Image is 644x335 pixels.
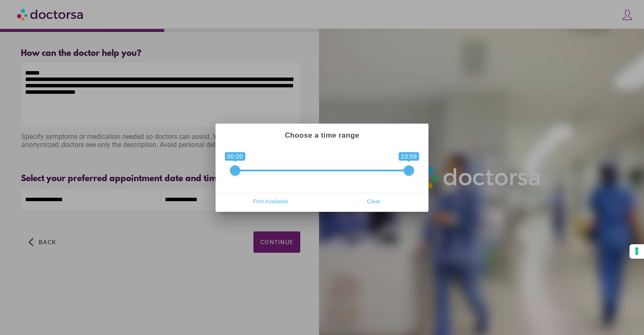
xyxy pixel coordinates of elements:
strong: Choose a time range [285,131,359,139]
button: First Available [219,195,322,208]
span: 23:59 [399,152,419,161]
button: Clear [322,195,425,208]
button: Your consent preferences for tracking technologies [630,244,644,259]
span: Clear [325,195,423,208]
span: First Available [221,195,319,208]
span: 00:00 [225,152,245,161]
